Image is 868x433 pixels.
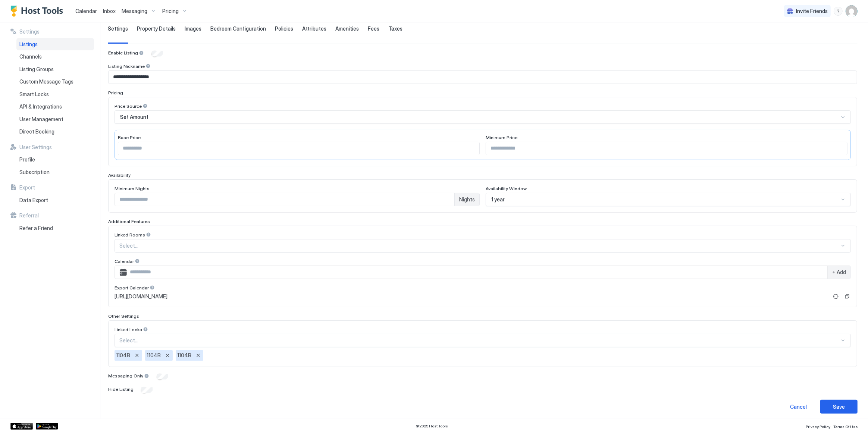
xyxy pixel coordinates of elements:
a: Smart Locks [16,88,94,101]
div: Cancel [790,403,807,411]
span: Minimum Nights [115,186,150,191]
span: User Settings [19,144,52,151]
a: App Store [10,423,33,430]
a: Refer a Friend [16,222,94,235]
span: Base Price [118,135,141,140]
span: Pricing [162,8,179,15]
span: Price Source [115,103,142,109]
input: Input Field [115,193,454,206]
a: Inbox [103,7,116,15]
span: Referral [19,212,39,219]
button: Cancel [780,400,817,414]
span: Channels [19,53,42,60]
a: Terms Of Use [833,422,858,430]
span: User Management [19,116,63,123]
span: Listing Nickname [108,63,145,69]
span: Calendar [115,258,134,264]
span: Other Settings [108,313,139,319]
span: Smart Locks [19,91,49,98]
span: Subscription [19,169,50,176]
span: Custom Message Tags [19,78,73,85]
span: Linked Rooms [115,232,145,238]
span: 1104B [116,352,130,359]
span: API & Integrations [19,103,62,110]
span: Settings [19,28,40,35]
span: Availability [108,172,131,178]
span: Export [19,184,35,191]
a: Host Tools Logo [10,6,66,17]
span: Hide Listing [108,386,134,392]
button: Remove [164,352,171,359]
span: Attributes [302,25,326,32]
a: Channels [16,50,94,63]
input: Input Field [109,71,857,84]
span: Refer a Friend [19,225,53,232]
button: Copy [843,293,851,300]
button: Remove [194,352,202,359]
a: Data Export [16,194,94,207]
span: Listing Groups [19,66,54,73]
span: Minimum Price [486,135,517,140]
span: Policies [275,25,293,32]
button: Remove [133,352,141,359]
span: [URL][DOMAIN_NAME] [115,293,167,300]
span: Fees [368,25,379,32]
span: Direct Booking [19,128,54,135]
input: Input Field [486,142,847,155]
input: Input Field [127,266,827,279]
span: Amenities [335,25,359,32]
div: menu [834,7,843,16]
iframe: To enrich screen reader interactions, please activate Accessibility in Grammarly extension settings [7,408,25,426]
a: API & Integrations [16,100,94,113]
a: Custom Message Tags [16,75,94,88]
button: Save [820,400,858,414]
span: Images [185,25,201,32]
span: Property Details [137,25,176,32]
a: Calendar [75,7,97,15]
a: User Management [16,113,94,126]
span: Profile [19,156,35,163]
div: User profile [846,5,858,17]
a: Privacy Policy [806,422,830,430]
a: Listings [16,38,94,51]
a: Direct Booking [16,125,94,138]
span: Data Export [19,197,48,204]
a: Listing Groups [16,63,94,76]
a: [URL][DOMAIN_NAME] [115,293,828,300]
span: Pricing [108,90,123,95]
a: Subscription [16,166,94,179]
div: Save [833,403,845,411]
span: Invite Friends [796,8,828,15]
button: Refresh [831,292,840,301]
span: Linked Locks [115,327,142,332]
span: Messaging Only [108,373,143,379]
span: Export Calendar [115,285,149,291]
span: 1104B [177,352,191,359]
span: Additional Features [108,219,150,224]
span: Messaging [122,8,147,15]
span: 1104B [147,352,161,359]
a: Profile [16,153,94,166]
span: Privacy Policy [806,424,830,429]
span: Set Amount [120,114,148,120]
span: Listings [19,41,38,48]
span: Nights [459,196,475,203]
span: Taxes [388,25,402,32]
span: Bedroom Configuration [210,25,266,32]
span: + Add [832,269,846,276]
a: Google Play Store [36,423,58,430]
span: © 2025 Host Tools [416,424,448,429]
input: Input Field [118,142,479,155]
span: Availability Window [486,186,527,191]
span: Terms Of Use [833,424,858,429]
span: Inbox [103,8,116,14]
span: Settings [108,25,128,32]
span: 1 year [491,196,505,203]
span: Enable Listing [108,50,138,56]
span: Calendar [75,8,97,14]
